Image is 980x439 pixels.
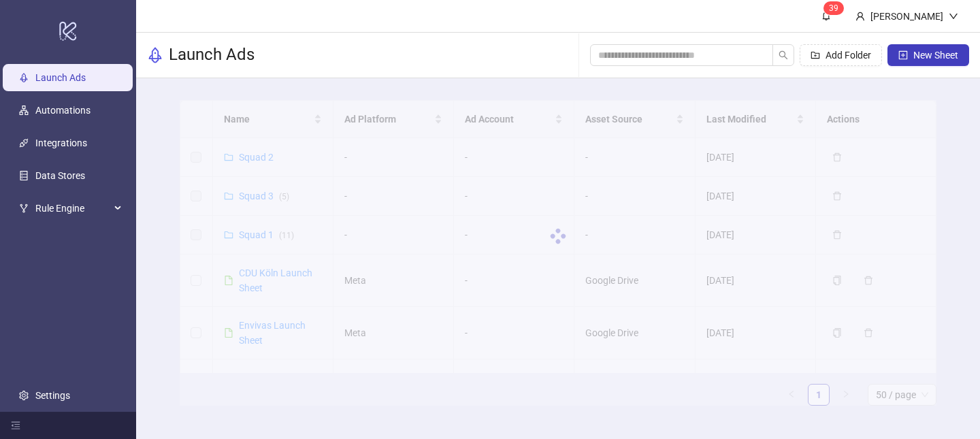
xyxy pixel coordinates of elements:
span: down [949,12,958,21]
span: Add Folder [826,50,871,61]
a: Data Stores [35,170,85,181]
a: Settings [35,390,70,401]
span: user [855,12,865,21]
span: 9 [834,3,838,13]
h3: Launch Ads [169,44,255,66]
span: New Sheet [913,50,958,61]
div: [PERSON_NAME] [865,9,949,24]
span: rocket [147,47,163,63]
span: Rule Engine [35,195,110,222]
a: Launch Ads [35,72,86,83]
span: bell [821,11,831,20]
span: 3 [829,3,834,13]
span: search [779,50,788,60]
button: Add Folder [800,44,882,66]
span: menu-fold [11,421,20,430]
a: Integrations [35,137,87,148]
span: folder-add [811,50,820,60]
button: New Sheet [887,44,969,66]
span: plus-square [898,50,908,60]
span: fork [19,204,29,213]
a: Automations [35,105,91,116]
sup: 39 [823,1,844,15]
